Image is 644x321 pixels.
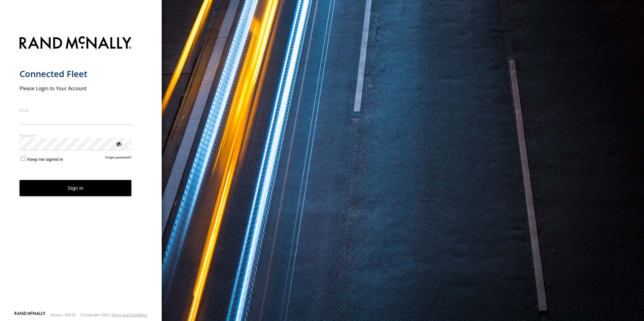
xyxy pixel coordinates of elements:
[20,108,132,113] label: Email
[80,313,147,317] div: © Copyright 2025 -
[14,312,45,318] a: Visit our Website
[21,156,25,161] input: Keep me signed in
[20,85,132,92] h2: Please Login to Your Account
[50,313,76,317] div: Version: 309.01
[105,155,132,162] a: Forgot password?
[20,32,142,311] form: main
[20,133,132,138] label: Password
[20,35,132,52] img: Rand McNally
[111,313,147,317] a: Terms and Conditions
[27,157,63,162] span: Keep me signed in
[20,68,132,79] h1: Connected Fleet
[115,140,122,147] div: ViewPassword
[20,180,132,197] button: Sign in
